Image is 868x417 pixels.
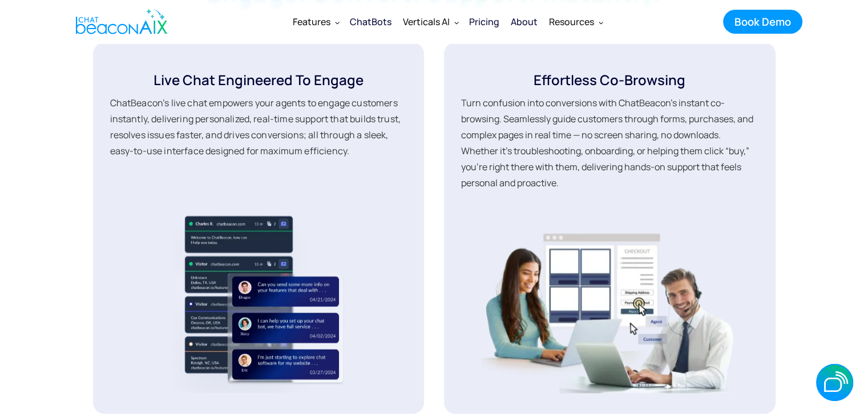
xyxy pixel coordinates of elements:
div: Pricing [469,14,499,30]
div: Resources [549,14,594,30]
div: Features [287,8,344,35]
a: About [505,7,543,37]
a: home [66,2,173,42]
div: Live Chat Engineered to Engage [110,71,407,89]
div: Verticals AI [403,14,450,30]
div: Verticals AI [397,8,463,35]
div: About [511,14,538,30]
div: Effortless Co-Browsing [461,71,758,89]
div: Resources [543,8,608,35]
p: Turn confusion into conversions with ChatBeacon’s instant co-browsing. Seamlessly guide customers... [461,95,758,191]
div: Features [293,14,330,30]
img: Dropdown [335,20,340,25]
p: ChatBeacon’s live chat empowers your agents to engage customers instantly, delivering personalize... [110,95,407,159]
div: ChatBots [350,14,391,30]
a: Pricing [463,7,505,37]
img: Dropdown [454,20,459,25]
a: Book Demo [723,10,802,34]
a: ChatBots [344,7,397,37]
img: Dropdown [599,20,603,25]
div: Book Demo [734,14,791,29]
